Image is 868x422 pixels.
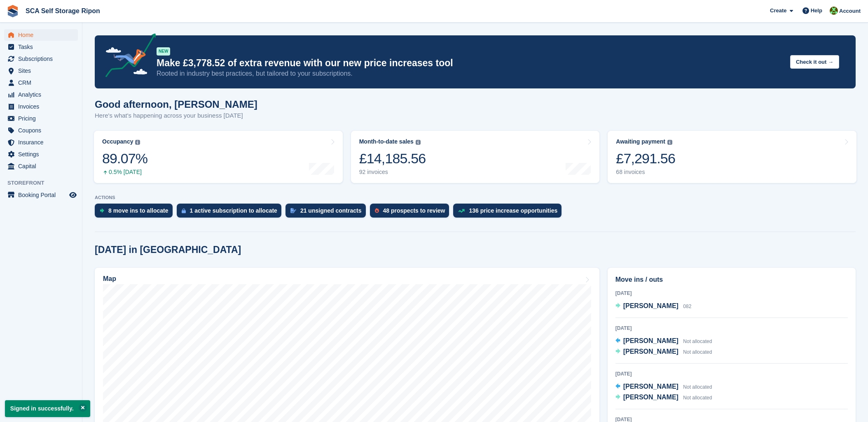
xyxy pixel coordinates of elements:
span: Pricing [18,113,68,124]
div: 1 active subscription to allocate [190,207,277,214]
a: [PERSON_NAME] 082 [615,301,692,312]
a: 1 active subscription to allocate [177,204,285,222]
a: menu [4,53,78,65]
a: menu [4,148,78,160]
a: menu [4,113,78,124]
div: £14,185.56 [359,150,426,167]
span: Not allocated [683,339,712,344]
span: CRM [18,77,68,88]
img: prospect-51fa495bee0391a8d652442698ab0144808aea92771e9ea1ae160a38d050c398.svg [375,208,379,213]
a: menu [4,160,78,172]
span: Account [839,7,861,15]
a: menu [4,189,78,201]
a: 48 prospects to review [370,204,454,222]
a: menu [4,65,78,77]
img: price-adjustments-announcement-icon-8257ccfd72463d97f412b2fc003d46551f7dbcb40ab6d574587a9cd5c0d94... [98,33,156,80]
a: menu [4,77,78,88]
p: Signed in successfully. [5,400,90,417]
a: menu [4,89,78,100]
a: 8 move ins to allocate [95,204,177,222]
a: Preview store [68,190,78,200]
a: 21 unsigned contracts [285,204,370,222]
div: 48 prospects to review [383,207,445,214]
span: [PERSON_NAME] [623,348,678,355]
a: [PERSON_NAME] Not allocated [615,336,712,347]
a: menu [4,101,78,112]
a: menu [4,29,78,41]
div: 68 invoices [616,169,675,176]
span: Analytics [18,89,68,100]
div: 92 invoices [359,169,426,176]
span: Invoices [18,101,68,112]
h2: [DATE] in [GEOGRAPHIC_DATA] [95,244,241,255]
div: [DATE] [615,290,848,297]
span: Capital [18,160,68,172]
img: icon-info-grey-7440780725fd019a000dd9b08b2336e03edf1995a4989e88bcd33f0948082b44.svg [667,140,672,145]
span: [PERSON_NAME] [623,394,678,401]
h2: Map [103,275,116,283]
div: £7,291.56 [616,150,675,167]
img: Kelly Neesham [830,7,838,15]
div: 89.07% [102,150,147,167]
a: [PERSON_NAME] Not allocated [615,382,712,392]
span: Settings [18,148,68,160]
span: Insurance [18,137,68,148]
span: Home [18,29,68,41]
a: menu [4,125,78,136]
div: [DATE] [615,370,848,378]
div: Month-to-date sales [359,138,414,145]
img: icon-info-grey-7440780725fd019a000dd9b08b2336e03edf1995a4989e88bcd33f0948082b44.svg [135,140,140,145]
p: Make £3,778.52 of extra revenue with our new price increases tool [157,57,784,69]
h2: Move ins / outs [615,275,848,285]
img: icon-info-grey-7440780725fd019a000dd9b08b2336e03edf1995a4989e88bcd33f0948082b44.svg [416,140,421,145]
span: Storefront [7,179,82,187]
a: SCA Self Storage Ripon [22,4,103,18]
div: Occupancy [102,138,133,145]
span: Help [811,7,822,15]
a: 136 price increase opportunities [453,204,566,222]
p: Here's what's happening across your business [DATE] [95,111,257,121]
span: Not allocated [683,349,712,355]
a: [PERSON_NAME] Not allocated [615,392,712,403]
span: 082 [683,304,691,309]
a: menu [4,137,78,148]
img: stora-icon-8386f47178a22dfd0bd8f6a31ec36ba5ce8667c1dd55bd0f319d3a0aa187defe.svg [7,5,19,17]
span: Tasks [18,41,68,53]
a: menu [4,41,78,53]
span: Sites [18,65,68,77]
div: Awaiting payment [616,138,665,145]
h1: Good afternoon, [PERSON_NAME] [95,99,257,110]
div: NEW [157,47,170,56]
span: Subscriptions [18,53,68,65]
div: [DATE] [615,325,848,332]
a: [PERSON_NAME] Not allocated [615,347,712,357]
img: move_ins_to_allocate_icon-fdf77a2bb77ea45bf5b3d319d69a93e2d87916cf1d5bf7949dd705db3b84f3ca.svg [100,208,104,213]
img: contract_signature_icon-13c848040528278c33f63329250d36e43548de30e8caae1d1a13099fd9432cc5.svg [290,208,296,213]
img: price_increase_opportunities-93ffe204e8149a01c8c9dc8f82e8f89637d9d84a8eef4429ea346261dce0b2c0.svg [458,209,465,213]
button: Check it out → [790,55,839,69]
span: Create [770,7,786,15]
a: Awaiting payment £7,291.56 68 invoices [608,131,856,183]
div: 0.5% [DATE] [102,169,147,176]
span: [PERSON_NAME] [623,302,678,309]
a: Occupancy 89.07% 0.5% [DATE] [94,131,343,183]
p: ACTIONS [95,195,856,200]
div: 136 price increase opportunities [469,207,557,214]
img: active_subscription_to_allocate_icon-d502201f5373d7db506a760aba3b589e785aa758c864c3986d89f69b8ff3... [182,208,186,213]
span: [PERSON_NAME] [623,383,678,390]
a: Month-to-date sales £14,185.56 92 invoices [351,131,600,183]
div: 8 move ins to allocate [108,207,168,214]
div: 21 unsigned contracts [300,207,362,214]
p: Rooted in industry best practices, but tailored to your subscriptions. [157,69,784,78]
span: [PERSON_NAME] [623,337,678,344]
span: Booking Portal [18,189,68,201]
span: Not allocated [683,395,712,401]
span: Coupons [18,125,68,136]
span: Not allocated [683,384,712,390]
